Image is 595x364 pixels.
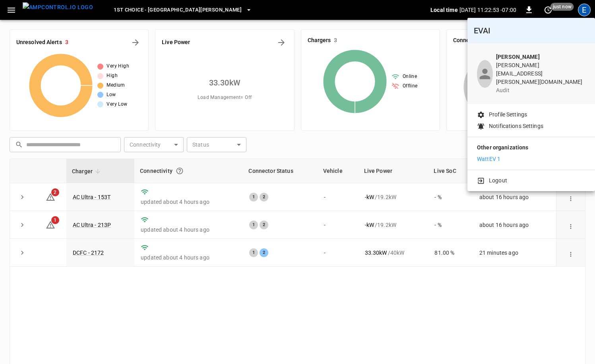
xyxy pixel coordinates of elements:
p: Notifications Settings [489,122,543,130]
p: Logout [489,176,507,185]
p: Other organizations [477,143,585,155]
b: [PERSON_NAME] [496,54,540,60]
div: profile-icon [477,60,493,88]
p: [PERSON_NAME][EMAIL_ADDRESS][PERSON_NAME][DOMAIN_NAME] [496,61,585,86]
p: audit [496,86,585,95]
p: WattEV 1 [477,155,500,163]
h6: EVAI [474,24,589,37]
p: Profile Settings [489,110,527,119]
